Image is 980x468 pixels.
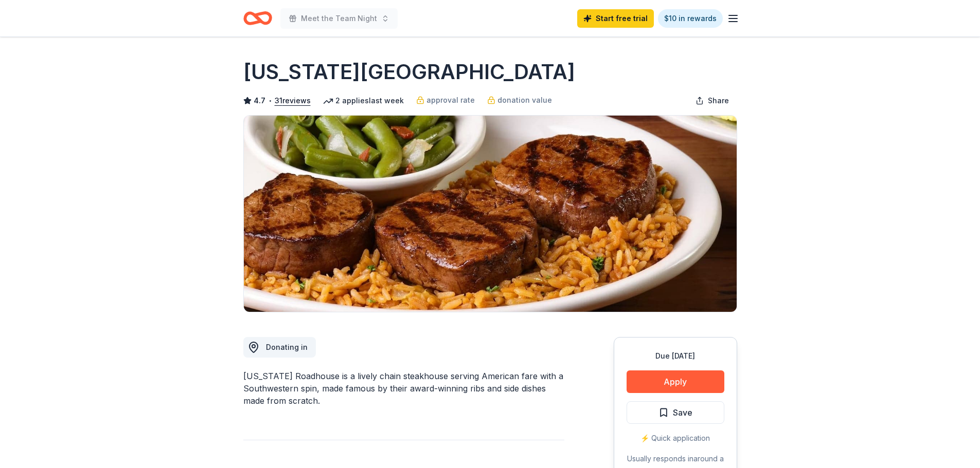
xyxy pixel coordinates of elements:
[708,95,729,107] span: Share
[627,432,724,444] div: ⚡️ Quick application
[244,116,737,312] img: Image for Texas Roadhouse
[266,343,308,351] span: Donating in
[243,370,564,407] div: [US_STATE] Roadhouse is a lively chain steakhouse serving American fare with a Southwestern spin,...
[487,94,552,106] a: donation value
[301,12,377,25] span: Meet the Team Night
[416,94,475,106] a: approval rate
[497,94,552,106] span: donation value
[627,401,724,424] button: Save
[268,97,272,105] span: •
[687,90,737,111] button: Share
[243,58,575,86] h1: [US_STATE][GEOGRAPHIC_DATA]
[627,370,724,393] button: Apply
[275,95,311,107] button: 31reviews
[254,95,265,107] span: 4.7
[243,6,272,30] a: Home
[627,350,724,362] div: Due [DATE]
[280,8,398,29] button: Meet the Team Night
[577,9,654,28] a: Start free trial
[323,95,404,107] div: 2 applies last week
[426,94,475,106] span: approval rate
[673,406,692,419] span: Save
[658,9,723,28] a: $10 in rewards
